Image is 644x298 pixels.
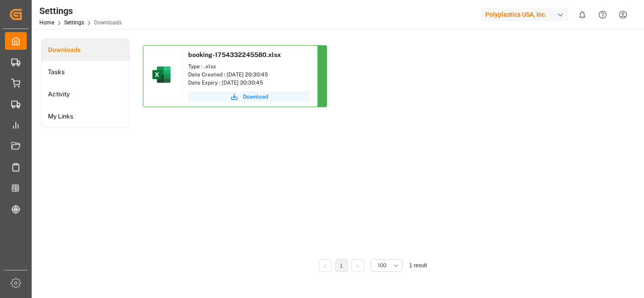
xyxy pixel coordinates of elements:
a: Tasks [42,61,129,83]
a: Downloads [42,39,129,61]
div: Polyplastics USA, Inc. [482,8,568,21]
div: Date Expiry : [DATE] 20:30:45 [188,79,310,87]
div: Type : .xlsx [188,62,310,71]
li: 1 [335,259,348,272]
li: Next Page [351,259,364,272]
a: 1 [340,263,343,269]
li: Previous Page [319,259,331,272]
span: 100 [378,261,386,270]
button: Help Center [592,5,613,25]
button: Download [188,91,310,102]
img: microsoft-excel-2019--v1.png [151,64,172,85]
button: show 0 new notifications [572,5,592,25]
div: Settings [39,4,122,18]
button: Polyplastics USA, Inc. [482,6,572,23]
span: Download [243,93,268,101]
span: 1 result [409,262,427,269]
a: Home [39,19,54,26]
a: Settings [64,19,84,26]
a: My Links [42,105,129,128]
div: Date Created : [DATE] 20:30:45 [188,71,310,79]
button: open menu [371,259,402,272]
span: booking-1754332245580.xlsx [188,51,281,58]
a: Activity [42,83,129,105]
